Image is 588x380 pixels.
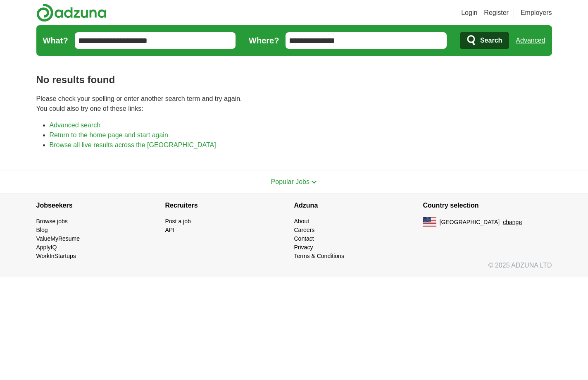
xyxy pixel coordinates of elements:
[480,32,502,49] span: Search
[294,244,313,251] a: Privacy
[36,227,48,233] a: Blog
[423,217,436,227] img: US flag
[484,8,509,18] a: Register
[165,218,191,225] a: Post a job
[165,227,175,233] a: API
[36,3,107,22] img: Adzuna logo
[36,244,57,251] a: ApplyIQ
[516,32,545,49] a: Advanced
[294,227,315,233] a: Careers
[461,8,477,18] a: Login
[294,235,314,242] a: Contact
[50,141,216,148] a: Browse all live results across the [GEOGRAPHIC_DATA]
[50,122,101,129] a: Advanced search
[36,253,76,259] a: WorkInStartups
[294,218,309,225] a: About
[521,8,552,18] a: Employers
[36,235,80,242] a: ValueMyResume
[36,72,552,87] h1: No results found
[43,34,68,47] label: What?
[36,94,552,114] p: Please check your spelling or enter another search term and try again. You could also try one of ...
[36,218,68,225] a: Browse jobs
[30,261,559,277] div: © 2025 ADZUNA LTD
[460,32,509,49] button: Search
[294,253,344,259] a: Terms & Conditions
[423,194,552,217] h4: Country selection
[50,131,168,139] a: Return to the home page and start again
[503,218,522,227] button: change
[311,180,317,184] img: toggle icon
[440,218,500,227] span: [GEOGRAPHIC_DATA]
[249,34,279,47] label: Where?
[271,178,309,185] span: Popular Jobs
